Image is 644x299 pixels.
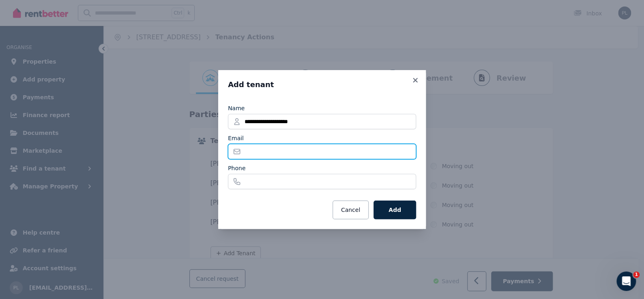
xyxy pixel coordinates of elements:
[228,104,245,112] label: Name
[616,271,636,291] iframe: Intercom live chat
[228,134,244,142] label: Email
[228,164,245,172] label: Phone
[374,201,416,219] button: Add
[633,271,640,278] span: 1
[333,201,369,219] button: Cancel
[228,80,416,90] h3: Add tenant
